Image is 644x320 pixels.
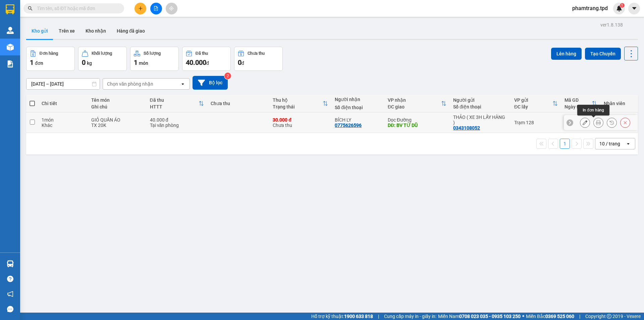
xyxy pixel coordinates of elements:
[511,95,561,112] th: Toggle SortBy
[388,97,441,103] div: VP nhận
[453,125,480,131] div: 0343108052
[545,314,574,319] strong: 0369 525 060
[344,314,373,319] strong: 1900 633 818
[111,23,150,39] button: Hàng đã giao
[388,104,441,109] div: ĐC giao
[620,3,625,8] sup: 1
[621,3,623,8] span: 1
[150,117,204,123] div: 40.000 đ
[604,101,634,106] div: Nhân viên
[7,291,13,297] span: notification
[92,51,112,56] div: Khối lượng
[40,51,58,56] div: Đơn hàng
[91,104,143,109] div: Ghi chú
[453,115,507,125] div: THẢO ( XE 3H LẤY HÀNG )
[577,105,609,116] div: In đơn hàng
[616,5,622,11] img: icon-new-feature
[626,141,631,146] svg: open
[42,117,84,123] div: 1 món
[186,58,206,66] span: 40.000
[150,104,199,109] div: HTTT
[35,60,43,66] span: đơn
[599,140,620,147] div: 10 / trang
[335,105,381,110] div: Số điện thoại
[193,76,228,90] button: Bộ lọc
[551,48,582,60] button: Lên hàng
[147,95,208,112] th: Toggle SortBy
[631,5,637,11] span: caret-down
[234,47,283,71] button: Chưa thu0đ
[196,51,208,56] div: Đã thu
[26,47,75,71] button: Đơn hàng1đơn
[561,95,600,112] th: Toggle SortBy
[514,104,552,109] div: ĐC lấy
[514,120,558,125] div: Trạm 128
[514,97,552,103] div: VP gửi
[579,313,580,320] span: |
[7,260,14,267] img: warehouse-icon
[248,51,265,56] div: Chưa thu
[580,118,590,128] div: Sửa đơn hàng
[224,73,231,79] sup: 2
[211,101,266,106] div: Chưa thu
[567,4,613,12] span: phamtrang.tpd
[26,23,53,39] button: Kho gửi
[565,104,592,109] div: Ngày ĐH
[42,101,84,106] div: Chi tiết
[273,117,328,128] div: Chưa thu
[26,79,100,89] input: Select a date range.
[273,104,323,109] div: Trạng thái
[107,81,153,87] div: Chọn văn phòng nhận
[273,97,323,103] div: Thu hộ
[91,97,143,103] div: Tên món
[135,3,146,14] button: plus
[154,6,158,11] span: file-add
[134,58,138,66] span: 1
[87,60,92,66] span: kg
[82,58,86,66] span: 0
[526,313,574,320] span: Miền Bắc
[91,117,143,123] div: GIỎ QUẦN ÁO
[30,58,34,66] span: 1
[150,97,199,103] div: Đã thu
[139,60,148,66] span: món
[144,51,161,56] div: Số lượng
[150,123,204,128] div: Tại văn phòng
[241,60,244,66] span: đ
[7,276,13,282] span: question-circle
[130,47,179,71] button: Số lượng1món
[335,97,381,102] div: Người nhận
[37,5,116,12] input: Tìm tên, số ĐT hoặc mã đơn
[600,21,623,29] div: ver 1.8.138
[182,47,231,71] button: Đã thu40.000đ
[42,123,84,128] div: Khác
[311,313,373,320] span: Hỗ trợ kỹ thuật:
[206,60,209,66] span: đ
[522,315,524,318] span: ⚪️
[180,81,185,87] svg: open
[78,47,127,71] button: Khối lượng0kg
[384,313,436,320] span: Cung cấp máy in - giấy in:
[7,306,13,312] span: message
[7,44,14,51] img: warehouse-icon
[585,48,621,60] button: Tạo Chuyến
[335,117,381,123] div: BÍCH LY
[7,60,14,67] img: solution-icon
[91,123,143,128] div: TX 20K
[438,313,521,320] span: Miền Nam
[53,23,80,39] button: Trên xe
[273,117,328,123] div: 30.000 đ
[378,313,379,320] span: |
[453,104,507,109] div: Số điện thoại
[560,139,570,149] button: 1
[166,3,177,14] button: aim
[388,123,446,128] div: DĐ: BV TỪ DŨ
[628,3,640,14] button: caret-down
[28,6,33,11] span: search
[269,95,331,112] th: Toggle SortBy
[80,23,111,39] button: Kho nhận
[607,314,611,319] span: copyright
[138,6,143,11] span: plus
[238,58,241,66] span: 0
[6,4,14,14] img: logo-vxr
